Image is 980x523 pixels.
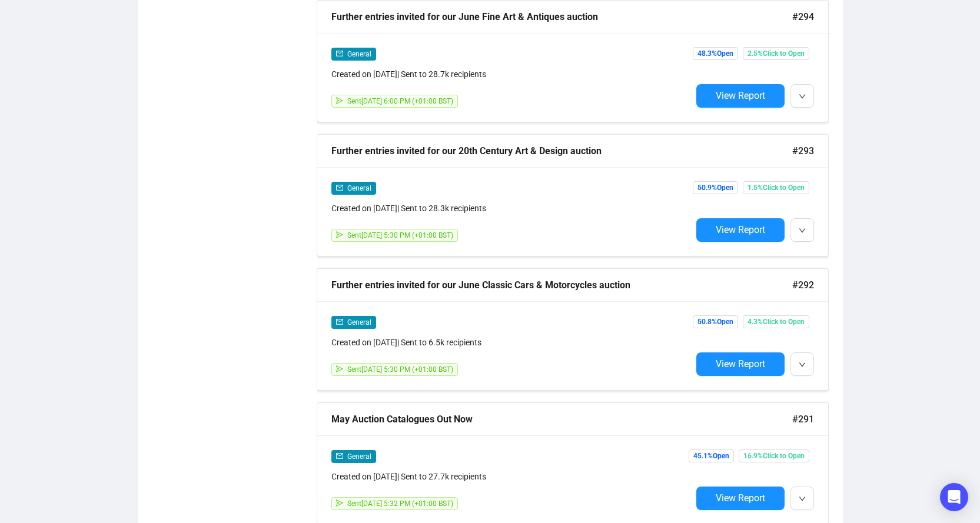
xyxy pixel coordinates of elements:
[336,499,343,507] span: send
[792,144,814,158] span: #293
[799,495,806,502] span: down
[716,492,765,504] span: View Report
[331,278,792,292] div: Further entries invited for our June Classic Cars & Motorcycles auction
[696,218,785,242] button: View Report
[799,361,806,368] span: down
[716,358,765,369] span: View Report
[799,227,806,234] span: down
[792,278,814,292] span: #292
[347,452,371,461] span: General
[696,352,785,376] button: View Report
[336,452,343,459] span: mail
[799,93,806,100] span: down
[743,181,809,194] span: 1.5% Click to Open
[347,499,453,508] span: Sent [DATE] 5:32 PM (+01:00 BST)
[336,231,343,238] span: send
[331,412,792,427] div: May Auction Catalogues Out Now
[336,50,343,57] span: mail
[743,315,809,328] span: 4.3% Click to Open
[336,365,343,372] span: send
[940,483,968,511] div: Open Intercom Messenger
[317,268,829,391] a: Further entries invited for our June Classic Cars & Motorcycles auction#292mailGeneralCreated on ...
[739,449,809,462] span: 16.9% Click to Open
[331,336,692,349] div: Created on [DATE] | Sent to 6.5k recipients
[336,318,343,325] span: mail
[347,231,453,239] span: Sent [DATE] 5:30 PM (+01:00 BST)
[693,315,738,328] span: 50.8% Open
[696,487,785,510] button: View Report
[336,184,343,191] span: mail
[347,318,371,327] span: General
[792,412,814,427] span: #291
[347,184,371,192] span: General
[347,365,453,374] span: Sent [DATE] 5:30 PM (+01:00 BST)
[693,47,738,60] span: 48.3% Open
[792,9,814,24] span: #294
[716,90,765,101] span: View Report
[331,202,692,215] div: Created on [DATE] | Sent to 28.3k recipients
[331,470,692,483] div: Created on [DATE] | Sent to 27.7k recipients
[317,134,829,256] a: Further entries invited for our 20th Century Art & Design auction#293mailGeneralCreated on [DATE]...
[716,224,765,235] span: View Report
[347,97,453,105] span: Sent [DATE] 6:00 PM (+01:00 BST)
[689,449,734,462] span: 45.1% Open
[331,144,792,158] div: Further entries invited for our 20th Century Art & Design auction
[696,84,785,108] button: View Report
[347,50,371,58] span: General
[331,9,792,24] div: Further entries invited for our June Fine Art & Antiques auction
[336,97,343,104] span: send
[331,68,692,81] div: Created on [DATE] | Sent to 28.7k recipients
[693,181,738,194] span: 50.9% Open
[743,47,809,60] span: 2.5% Click to Open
